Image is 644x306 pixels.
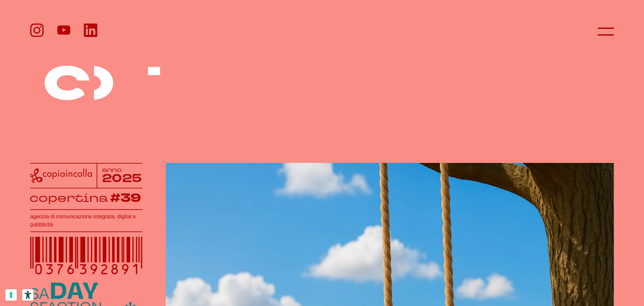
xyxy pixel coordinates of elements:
[102,166,122,174] tspan: anno
[5,289,17,301] button: Le tue preferenze relative al consenso per le tecnologie di tracciamento
[110,190,142,207] tspan: #39
[22,289,34,301] button: Strumenti di accessibilità
[102,171,143,186] tspan: 2025
[30,190,108,206] tspan: copertina
[30,213,142,229] h1: agenzia di comunicazione integrata, digital e pubblicità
